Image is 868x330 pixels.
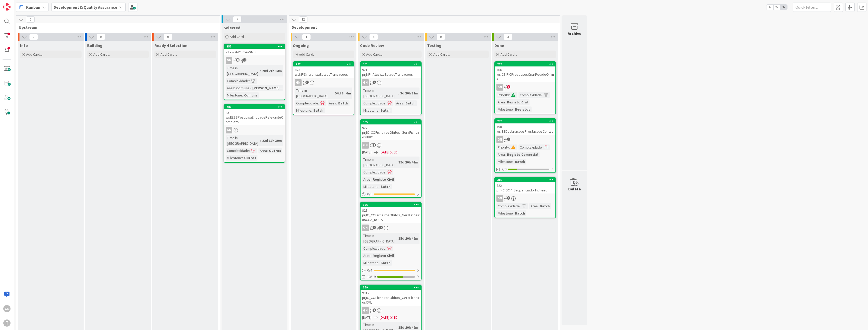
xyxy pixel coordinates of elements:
[234,85,235,91] span: :
[3,319,11,327] div: T
[93,52,110,57] span: Add Card...
[334,90,352,96] div: 54d 2h 6m
[360,61,422,115] a: 351921 - prjMP_AtualizaEstadoTransacoesGNTime in [GEOGRAPHIC_DATA]:3d 20h 31mComplexidade:Area:Ba...
[361,142,421,149] div: GN
[371,177,371,182] span: :
[226,78,249,84] div: Complexidade
[396,159,397,165] span: :
[258,148,267,153] div: Area
[398,90,399,96] span: :
[505,99,506,105] span: :
[538,203,538,209] span: :
[361,120,421,124] div: 355
[236,58,240,62] span: 12
[518,144,542,150] div: Complexidade
[496,92,509,98] div: Priority
[404,100,417,106] div: Batch
[312,108,325,113] div: Batch
[361,66,421,78] div: 921 - prjMP_AtualizaEstadoTransacoes
[367,268,372,273] span: 0 / 4
[793,3,831,12] input: Quick Filter...
[495,178,555,193] div: 389922 - prjNCIGCP_SequenciadorFicheiro
[164,34,172,40] span: 0
[496,136,503,143] div: GN
[226,135,260,146] div: Time in [GEOGRAPHIC_DATA]
[380,315,389,320] span: [DATE]
[311,108,312,113] span: :
[363,203,421,207] div: 356
[249,78,250,84] span: :
[496,152,505,157] div: Area
[568,186,581,192] div: Delete
[513,106,514,112] span: :
[243,155,257,161] div: Outros
[373,308,376,312] span: 1
[371,253,395,258] div: Registo Civil
[26,52,43,57] span: Add Card...
[363,62,421,66] div: 351
[507,196,510,200] span: 1
[224,105,285,125] div: 287851 - wsEESSPesquisaEntidadeRelevanteCompleto
[362,233,396,244] div: Time in [GEOGRAPHIC_DATA]
[495,62,555,82] div: 228106 - wsICSIRICProcessosCriarPedidoOnline
[362,184,378,189] div: Milestone
[433,52,450,57] span: Add Card...
[366,52,383,57] span: Add Card...
[362,142,369,149] div: GN
[427,43,442,48] span: Testing
[361,225,421,231] div: GN
[337,100,350,106] div: Batch
[509,144,510,150] span: :
[495,119,555,135] div: 276798 - wsIESDeclaracoesPrestacoesContas
[154,43,187,48] span: Ready 4 Selection
[226,65,260,76] div: Time in [GEOGRAPHIC_DATA]
[333,90,334,96] span: :
[361,202,421,207] div: 356
[54,5,117,10] b: Development & Quality Assurance
[496,210,513,216] div: Milestone
[380,226,383,229] span: 1
[362,253,371,258] div: Area
[292,25,553,30] span: Development
[509,92,510,98] span: :
[495,66,555,82] div: 106 - wsICSIRICProcessosCriarPedidoOnline
[318,100,319,106] span: :
[360,202,422,280] a: 356928 - prjIC_COFicheirosObitos_GeraFicheirosCGA_DGITAGNTime in [GEOGRAPHIC_DATA]:35d 20h 42mCom...
[293,61,354,115] a: 282825 - wsMPSincronizaEstadoTransacoesGNTime in [GEOGRAPHIC_DATA]:54d 2h 6mComplexidade:Area:Bat...
[385,100,386,106] span: :
[495,62,555,66] div: 228
[379,260,392,266] div: Batch
[497,62,555,66] div: 228
[394,150,397,155] div: 5D
[367,191,372,197] span: 0 / 1
[224,105,285,109] div: 287
[513,159,514,164] span: :
[502,167,506,172] span: 2/9
[542,92,543,98] span: :
[363,120,421,124] div: 355
[379,108,392,113] div: Batch
[233,16,242,22] span: 2
[299,16,307,23] span: 12
[396,236,397,241] span: :
[513,210,514,216] span: :
[373,226,376,229] span: 3
[293,62,354,66] div: 282
[249,148,250,153] span: :
[514,159,526,164] div: Batch
[506,99,530,105] div: Registo Civil
[362,79,369,86] div: GN
[361,79,421,86] div: GN
[496,144,509,150] div: Priority
[507,85,510,89] span: 3
[542,144,543,150] span: :
[520,203,521,209] span: :
[378,184,379,189] span: :
[495,84,555,91] div: GN
[496,99,505,105] div: Area
[397,236,420,241] div: 35d 20h 42m
[495,119,555,123] div: 276
[361,191,421,197] div: 0/1
[362,260,378,266] div: Milestone
[226,85,234,91] div: Area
